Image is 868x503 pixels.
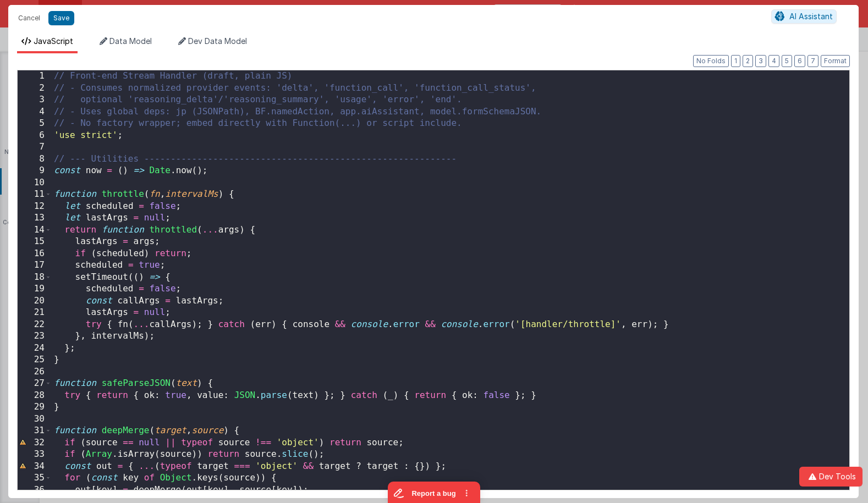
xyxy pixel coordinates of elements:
[109,36,152,46] span: Data Model
[18,224,52,236] div: 14
[743,55,753,67] button: 2
[18,272,52,284] div: 18
[18,390,52,402] div: 28
[18,283,52,295] div: 19
[807,55,818,67] button: 7
[18,82,52,95] div: 2
[18,425,52,437] div: 31
[18,484,52,496] div: 36
[18,70,52,82] div: 1
[18,319,52,331] div: 22
[188,36,247,46] span: Dev Data Model
[755,55,766,67] button: 3
[18,401,52,413] div: 29
[18,449,52,461] div: 33
[693,55,729,67] button: No Folds
[821,55,850,67] button: Format
[18,307,52,319] div: 21
[18,118,52,130] div: 5
[18,236,52,248] div: 15
[18,354,52,366] div: 25
[18,413,52,425] div: 30
[794,55,805,67] button: 6
[18,106,52,118] div: 4
[18,201,52,213] div: 12
[731,55,740,67] button: 1
[48,11,74,25] button: Save
[18,189,52,201] div: 11
[18,461,52,473] div: 34
[18,153,52,165] div: 8
[18,366,52,378] div: 26
[18,177,52,189] div: 10
[18,378,52,390] div: 27
[789,12,833,21] span: AI Assistant
[18,141,52,153] div: 7
[18,259,52,272] div: 17
[782,55,792,67] button: 5
[18,94,52,106] div: 3
[18,437,52,449] div: 32
[34,36,73,46] span: JavaScript
[768,55,779,67] button: 4
[18,330,52,342] div: 23
[18,212,52,224] div: 13
[18,472,52,484] div: 35
[799,467,862,487] button: Dev Tools
[18,342,52,355] div: 24
[771,9,837,24] button: AI Assistant
[18,165,52,177] div: 9
[18,130,52,142] div: 6
[18,248,52,260] div: 16
[13,10,46,26] button: Cancel
[18,295,52,307] div: 20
